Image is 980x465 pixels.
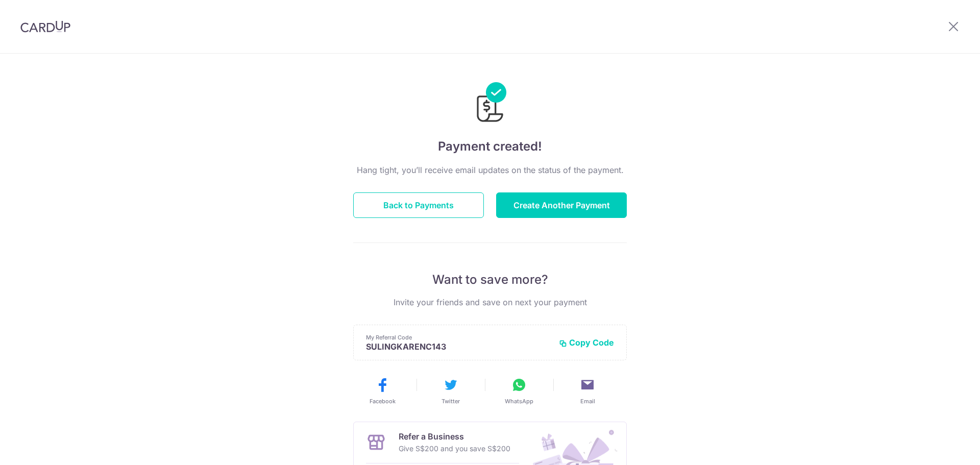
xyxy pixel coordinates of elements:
[20,20,70,33] img: CardUp
[353,296,627,308] p: Invite your friends and save on next your payment
[399,430,510,443] p: Refer a Business
[353,192,484,218] button: Back to Payments
[489,377,549,405] button: WhatsApp
[399,443,510,455] p: Give S$200 and you save S$200
[353,137,627,156] h4: Payment created!
[421,377,481,405] button: Twitter
[366,333,551,341] p: My Referral Code
[352,377,412,405] button: Facebook
[366,341,551,352] p: SULINGKARENC143
[559,337,614,348] button: Copy Code
[496,192,627,218] button: Create Another Payment
[580,397,595,405] span: Email
[915,434,970,460] iframe: Opens a widget where you can find more information
[353,164,627,176] p: Hang tight, you’ll receive email updates on the status of the payment.
[505,397,533,405] span: WhatsApp
[557,377,618,405] button: Email
[474,82,506,125] img: Payments
[442,397,460,405] span: Twitter
[370,397,396,405] span: Facebook
[353,272,627,288] p: Want to save more?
